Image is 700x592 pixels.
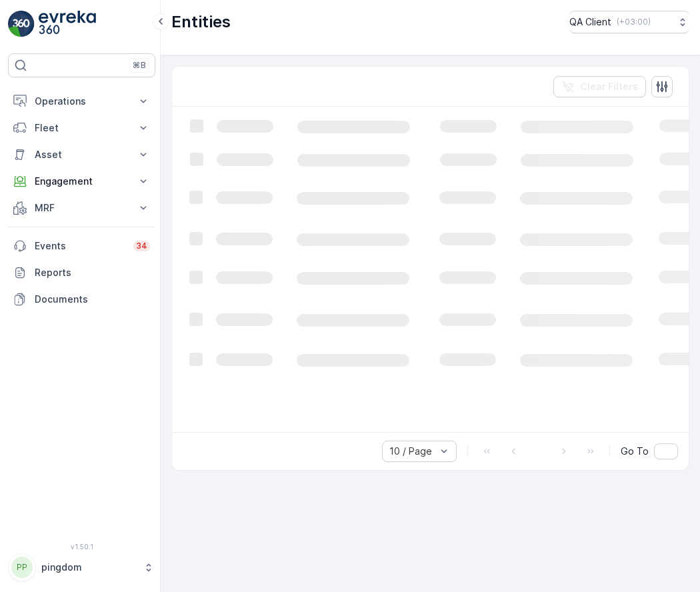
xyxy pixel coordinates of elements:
span: v 1.50.1 [8,543,155,551]
button: Clear Filters [553,76,646,97]
img: logo [8,11,35,37]
p: Fleet [35,121,129,135]
button: Engagement [8,168,155,195]
p: 34 [136,241,147,251]
p: Engagement [35,175,129,188]
p: Documents [35,293,150,306]
button: Fleet [8,115,155,141]
p: MRF [35,201,129,215]
button: MRF [8,195,155,221]
a: Reports [8,259,155,286]
p: pingdom [41,561,137,574]
p: ( +03:00 ) [617,17,651,27]
img: logo_light-DOdMpM7g.png [39,11,96,37]
span: Go To [621,445,649,458]
p: Events [35,239,125,253]
div: PP [11,557,33,578]
a: Events34 [8,233,155,259]
p: Reports [35,266,150,279]
p: Asset [35,148,129,161]
p: Clear Filters [580,80,638,93]
p: ⌘B [133,60,146,71]
button: Operations [8,88,155,115]
a: Documents [8,286,155,313]
button: QA Client(+03:00) [569,11,689,33]
button: Asset [8,141,155,168]
p: Operations [35,95,129,108]
p: Entities [171,11,231,33]
p: QA Client [569,15,611,29]
button: PPpingdom [8,553,155,581]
